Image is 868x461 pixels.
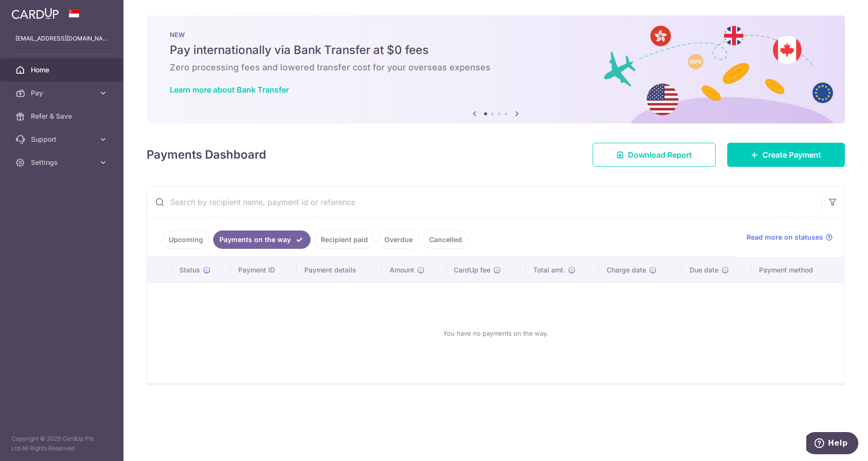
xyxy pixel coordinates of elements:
[806,432,858,456] iframe: Opens a widget where you can find more information
[628,149,692,161] span: Download Report
[607,265,646,275] span: Charge date
[31,88,95,98] span: Pay
[454,265,490,275] span: CardUp fee
[297,258,382,283] th: Payment details
[170,31,822,39] p: NEW
[147,187,821,217] input: Search by recipient name, payment id or reference
[147,15,845,123] img: Bank transfer banner
[31,158,95,167] span: Settings
[31,65,95,75] span: Home
[690,265,719,275] span: Due date
[213,230,311,249] a: Payments on the way
[170,62,822,73] h6: Zero processing fees and lowered transfer cost for your overseas expenses
[170,42,822,58] h5: Pay internationally via Bank Transfer at $0 fees
[314,230,374,249] a: Recipient paid
[533,265,565,275] span: Total amt.
[31,135,95,144] span: Support
[593,143,716,167] a: Download Report
[390,265,414,275] span: Amount
[378,230,419,249] a: Overdue
[159,291,833,376] div: You have no payments on the way.
[163,230,209,249] a: Upcoming
[12,8,59,19] img: CardUp
[751,258,844,283] th: Payment method
[179,265,200,275] span: Status
[170,85,289,95] a: Learn more about Bank Transfer
[727,143,845,167] a: Create Payment
[31,111,95,121] span: Refer & Save
[15,34,108,43] p: [EMAIL_ADDRESS][DOMAIN_NAME]
[762,149,821,161] span: Create Payment
[231,258,297,283] th: Payment ID
[423,230,468,249] a: Cancelled
[746,232,823,242] span: Read more on statuses
[746,232,833,242] a: Read more on statuses
[147,146,266,163] h4: Payments Dashboard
